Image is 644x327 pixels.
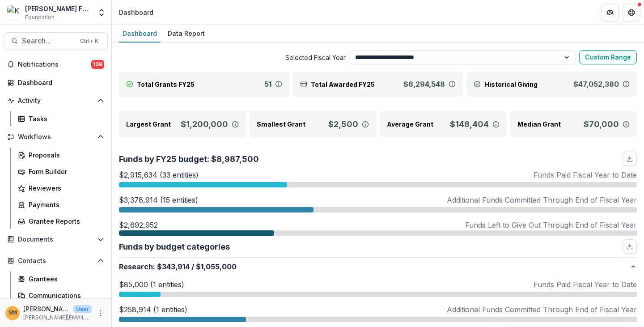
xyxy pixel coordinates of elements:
[534,279,637,290] p: Funds Paid Fiscal Year to Date
[115,6,157,19] nav: breadcrumb
[29,183,101,193] div: Reviewers
[601,4,619,21] button: Partners
[29,274,101,284] div: Grantees
[191,261,194,272] span: /
[447,195,637,205] p: Additional Funds Committed Through End of Fiscal Year
[119,195,198,205] p: $3,378,914 (15 entities)
[91,60,104,69] span: 108
[73,305,92,313] p: User
[403,79,445,89] p: $6,294,548
[119,153,259,165] p: Funds by FY25 budget: $8,987,500
[119,258,637,276] button: Research:$343,914/$1,055,000
[119,8,153,17] div: Dashboard
[14,288,108,303] a: Communications
[29,291,101,300] div: Communications
[7,5,21,20] img: Kapor Foundation
[29,217,101,226] div: Grantee Reports
[623,239,637,254] button: download
[311,80,375,89] p: Total Awarded FY25
[119,27,161,40] div: Dashboard
[119,25,161,42] a: Dashboard
[4,130,108,144] button: Open Workflows
[465,220,637,230] p: Funds Left to Give Out Through End of Fiscal Year
[14,181,108,195] a: Reviewers
[447,304,637,315] p: Additional Funds Committed Through End of Fiscal Year
[623,4,640,21] button: Get Help
[164,25,208,42] a: Data Report
[95,4,108,21] button: Open entity switcher
[4,75,108,90] a: Dashboard
[119,304,187,315] p: $258,914 (1 entities)
[119,261,630,272] p: Research : $1,055,000
[534,170,637,180] p: Funds Paid Fiscal Year to Date
[119,220,158,230] p: $2,692,952
[78,36,100,46] div: Ctrl + K
[18,97,93,105] span: Activity
[14,164,108,179] a: Form Builder
[264,79,271,89] p: 51
[257,119,305,129] p: Smallest Grant
[14,214,108,229] a: Grantee Reports
[29,150,101,160] div: Proposals
[18,78,101,87] div: Dashboard
[18,61,91,68] span: Notifications
[584,118,619,130] p: $70,000
[4,57,108,72] button: Notifications108
[23,304,70,314] p: [PERSON_NAME]
[119,279,184,290] p: $85,000 (1 entities)
[4,32,108,50] button: Search...
[29,114,101,123] div: Tasks
[23,314,92,322] p: [PERSON_NAME][EMAIL_ADDRESS][PERSON_NAME][DOMAIN_NAME]
[14,272,108,286] a: Grantees
[95,308,106,319] button: More
[29,200,101,209] div: Payments
[29,167,101,176] div: Form Builder
[18,236,93,243] span: Documents
[14,197,108,212] a: Payments
[14,111,108,126] a: Tasks
[126,119,171,129] p: Largest Grant
[181,118,228,130] p: $1,200,000
[137,80,195,89] p: Total Grants FY25
[14,148,108,162] a: Proposals
[4,93,108,108] button: Open Activity
[579,50,637,64] button: Custom Range
[25,13,55,21] span: Foundation
[387,119,433,129] p: Average Grant
[450,118,489,130] p: $148,404
[157,261,190,272] span: $343,914
[328,118,358,130] p: $2,500
[119,170,199,180] p: $2,915,634 (33 entities)
[8,310,17,316] div: Subina Mahal
[18,257,93,265] span: Contacts
[119,53,346,62] span: Selected Fiscal Year
[573,79,619,89] p: $47,052,380
[4,254,108,268] button: Open Contacts
[164,27,208,40] div: Data Report
[517,119,561,129] p: Median Grant
[4,232,108,246] button: Open Documents
[22,37,75,45] span: Search...
[18,133,93,141] span: Workflows
[119,241,230,253] p: Funds by budget categories
[484,80,538,89] p: Historical Giving
[623,152,637,166] button: download
[25,4,92,13] div: [PERSON_NAME] Foundation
